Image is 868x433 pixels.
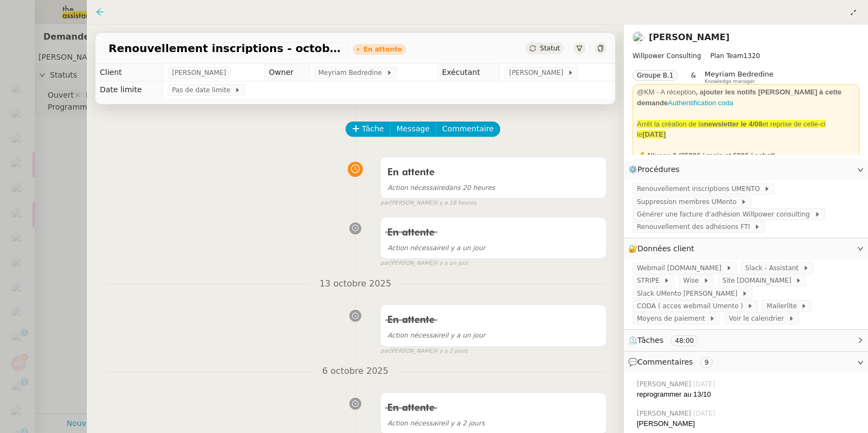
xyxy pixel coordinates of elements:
[387,332,445,339] span: Action nécessaire
[637,275,663,286] span: STRIPE
[705,70,774,78] span: Meyriam Bedredine
[628,163,685,176] span: ⚙️
[380,347,390,356] span: par
[693,409,718,418] span: [DATE]
[314,364,397,379] span: 6 octobre 2025
[637,165,680,174] span: Procédures
[380,199,476,208] small: [PERSON_NAME]
[637,120,826,139] span: et reprise de celle-ci le
[705,70,774,84] app-user-label: Knowledge manager
[387,419,484,427] span: il y a 2 jours
[435,347,468,356] span: il y a 2 jours
[624,238,868,259] div: 🔐Données client
[346,122,391,137] button: Tâche
[637,358,693,366] span: Commentaires
[363,46,402,53] div: En attente
[637,419,695,428] span: [PERSON_NAME]
[637,221,754,232] span: Renouvellement des adhésions FTI
[668,99,733,107] a: Authentification coda
[637,88,841,107] strong: , ajouter les notifs [PERSON_NAME] à cette demande
[628,358,717,366] span: 💬
[700,357,713,368] nz-tag: 9
[637,379,693,389] span: [PERSON_NAME]
[509,67,567,78] span: [PERSON_NAME]
[767,301,801,311] span: Mailerlite
[380,347,468,356] small: [PERSON_NAME]
[380,259,390,268] span: par
[108,43,344,54] span: Renouvellement inscriptions - octobre 2025
[633,52,701,60] span: Willpower Consulting
[95,81,163,99] td: Date limite
[387,184,495,192] span: dans 20 heures
[637,263,726,273] span: Webmail [DOMAIN_NAME]
[435,199,476,208] span: il y a 18 heures
[637,389,859,400] div: reprogrammer au 13/10
[637,288,742,299] span: Slack UMento [PERSON_NAME]
[633,31,644,43] img: users%2FDBF5gIzOT6MfpzgDQC7eMkIK8iA3%2Favatar%2Fd943ca6c-06ba-4e73-906b-d60e05e423d3
[704,120,763,128] strong: newsletter le 4/08
[693,379,718,389] span: [DATE]
[671,335,698,346] nz-tag: 48:00
[397,123,430,135] span: Message
[710,52,743,60] span: Plan Team
[637,151,775,160] strong: 💰 Niveau 2 (3500€ / mois et 500€ / achat)
[311,277,400,291] span: 13 octobre 2025
[637,120,704,128] span: Arrêt la création de la
[637,301,747,311] span: CODA ( acces webmail Umento )
[723,275,796,286] span: Site [DOMAIN_NAME]
[649,32,730,42] a: [PERSON_NAME]
[633,70,678,81] nz-tag: Groupe B.1
[540,44,560,52] span: Statut
[637,183,764,194] span: Renouvellement inscriptions UMENTO
[628,243,699,255] span: 🔐
[387,228,435,238] span: En attente
[387,419,445,427] span: Action nécessaire
[390,122,436,137] button: Message
[624,352,868,373] div: 💬Commentaires 9
[637,409,693,418] span: [PERSON_NAME]
[387,244,445,252] span: Action nécessaire
[729,313,788,324] span: Voir le calendrier
[318,67,386,78] span: Meyriam Bedredine
[637,87,855,108] div: @KM - A réception
[387,184,445,192] span: Action nécessaire
[642,130,666,138] strong: [DATE]
[380,259,468,268] small: [PERSON_NAME]
[637,313,709,324] span: Moyens de paiement
[624,159,868,180] div: ⚙️Procédures
[743,52,760,60] span: 1320
[691,70,695,84] span: &
[442,123,494,135] span: Commentaire
[387,403,435,413] span: En attente
[624,330,868,351] div: ⏲️Tâches 48:00
[637,209,814,220] span: Générer une facture d'adhésion Willpower consulting
[705,79,755,85] span: Knowledge manager
[172,85,234,95] span: Pas de date limite
[745,263,803,273] span: Slack - Assistant
[362,123,384,135] span: Tâche
[435,259,468,268] span: il y a un jour
[683,275,703,286] span: Wise
[637,244,694,253] span: Données client
[387,315,435,325] span: En attente
[387,332,485,339] span: il y a un jour
[628,336,707,345] span: ⏲️
[637,336,663,345] span: Tâches
[637,196,741,207] span: Suppression membres UMento
[264,64,309,81] td: Owner
[380,199,390,208] span: par
[95,64,163,81] td: Client
[172,67,226,78] span: [PERSON_NAME]
[437,64,500,81] td: Exécutant
[387,168,435,177] span: En attente
[436,122,500,137] button: Commentaire
[387,244,485,252] span: il y a un jour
